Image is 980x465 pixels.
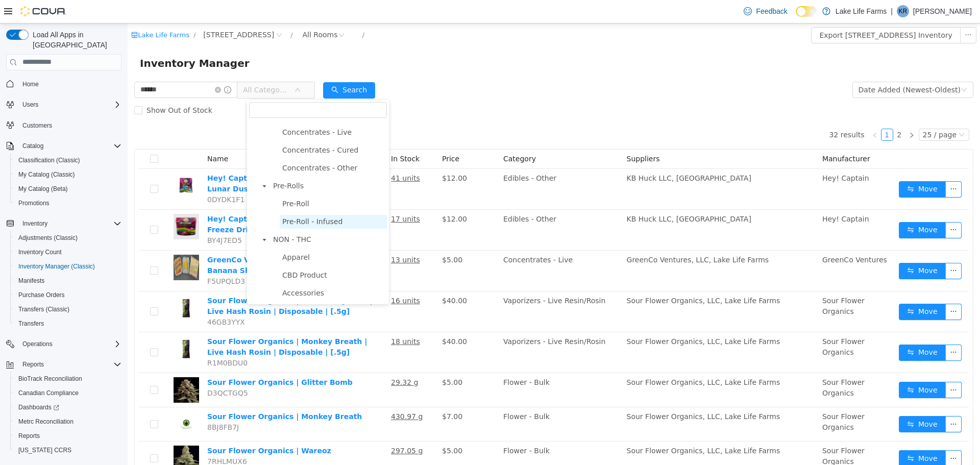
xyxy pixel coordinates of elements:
[314,389,335,397] span: $7.00
[314,423,335,431] span: $5.00
[18,320,44,328] span: Transfers
[80,355,225,363] a: Sour Flower Organics | Glitter Bomb
[14,154,84,166] a: Classification (Classic)
[683,4,832,20] button: Export [STREET_ADDRESS] Inventory
[14,444,76,456] a: [US_STATE] CCRS
[14,289,69,301] a: Purchase Orders
[80,365,120,374] span: D3QCTGQ5
[695,389,737,408] span: Sour Flower Organics
[10,153,126,167] button: Classification (Classic)
[18,432,40,440] span: Reports
[10,196,126,210] button: Promotions
[796,6,817,17] input: Dark Mode
[18,234,78,242] span: Adjustments (Classic)
[499,191,624,200] span: KB Huck LLC, [GEOGRAPHIC_DATA]
[18,199,50,207] span: Promotions
[167,63,173,70] i: icon: down
[14,232,82,244] a: Adjustments (Classic)
[14,430,121,442] span: Reports
[80,213,114,221] span: BY4J7ED5
[10,386,126,400] button: Canadian Compliance
[10,414,126,429] button: Metrc Reconciliation
[314,355,335,363] span: $5.00
[14,444,121,456] span: Washington CCRS
[372,384,495,418] td: Flower - Bulk
[499,423,653,431] span: Sour Flower Organics, LLC, Lake Life Farms
[771,199,818,215] button: icon: swapMove
[46,313,71,338] img: Sour Flower Organics | Monkey Breath | Live Hash Rosin | Disposable | [.5g] hero shot
[771,158,818,174] button: icon: swapMove
[14,197,54,209] a: Promotions
[155,265,197,274] span: Accessories
[145,158,176,166] span: Pre-Rolls
[499,232,642,240] span: GreenCo Ventures, LLC, Lake Life Farms
[818,427,834,443] button: icon: ellipsis
[80,314,239,333] a: Sour Flower Organics | Monkey Breath | Live Hash Rosin | Disposable | [.5g]
[499,389,653,397] span: Sour Flower Organics, LLC, Lake Life Farms
[4,8,10,15] i: icon: shop
[14,232,121,244] span: Adjustments (Classic)
[14,246,66,258] a: Inventory Count
[145,212,184,220] span: NON - THC
[143,156,259,169] span: Pre-Rolls
[14,387,83,399] a: Canadian Compliance
[14,415,121,428] span: Metrc Reconciliation
[22,142,43,150] span: Catalog
[80,400,111,408] span: 8BJ8FB7J
[80,131,101,139] span: Name
[831,108,837,115] i: icon: down
[14,373,121,385] span: BioTrack Reconciliation
[818,199,834,215] button: icon: ellipsis
[22,340,53,348] span: Operations
[14,183,72,195] a: My Catalog (Beta)
[152,174,259,187] span: Pre-Roll
[2,337,126,351] button: Operations
[18,262,95,271] span: Inventory Manager (Classic)
[18,140,121,152] span: Catalog
[87,63,93,69] i: icon: close-circle
[22,80,39,88] span: Home
[10,443,126,457] button: [US_STATE] CCRS
[163,8,165,15] span: /
[10,288,126,302] button: Purchase Orders
[14,183,121,195] span: My Catalog (Beta)
[115,61,162,71] span: All Categories
[152,245,259,259] span: CBD Product
[695,131,743,139] span: Manufacturer
[891,5,893,17] p: |
[314,273,339,281] span: $40.00
[2,118,126,133] button: Customers
[18,170,75,179] span: My Catalog (Classic)
[14,373,86,385] a: BioTrack Reconciliation
[771,427,818,443] button: icon: swapMove
[781,109,787,115] i: icon: right
[18,185,68,193] span: My Catalog (Beta)
[18,358,121,371] span: Reports
[834,63,840,70] i: icon: down
[14,401,121,413] span: Dashboards
[771,280,818,297] button: icon: swapMove
[766,105,778,117] li: 2
[18,78,43,90] a: Home
[80,232,227,251] a: GreenCo Ventures | Sour Strawberry Banana Sherb | Live Resin | [1g]
[14,303,121,315] span: Transfers (Classic)
[14,317,121,330] span: Transfers
[372,309,495,350] td: Vaporizers - Live Resin/Rosin
[155,176,182,184] span: Pre-Roll
[695,151,742,159] span: Hey! Captain
[18,403,59,411] span: Dashboards
[10,429,126,443] button: Reports
[731,59,833,74] div: Date Added (Newest-Oldest)
[10,231,126,245] button: Adjustments (Classic)
[14,197,121,209] span: Promotions
[18,99,121,111] span: Users
[372,145,495,186] td: Edibles - Other
[195,59,248,75] button: icon: searchSearch
[22,219,47,228] span: Inventory
[372,227,495,268] td: Concentrates - Live
[152,102,259,116] span: Concentrates - Live
[18,389,79,397] span: Canadian Compliance
[701,105,737,117] li: 32 results
[46,388,71,413] img: Sour Flower Organics | Monkey Breath hero shot
[2,77,126,91] button: Home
